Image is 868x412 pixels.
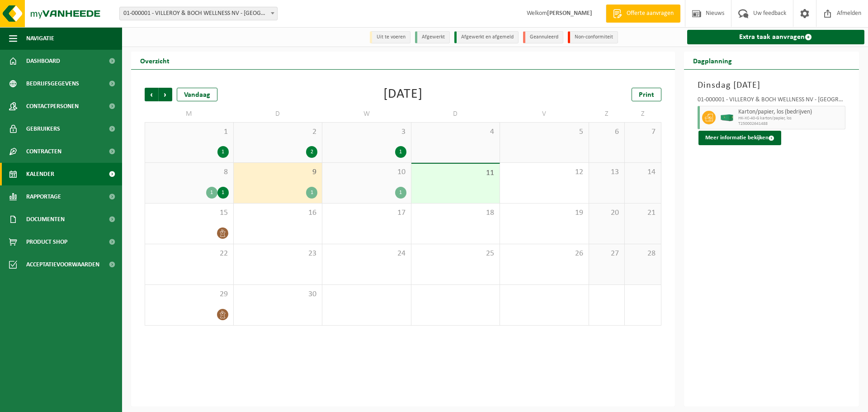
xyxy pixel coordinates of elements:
[738,121,843,127] span: T250002641488
[238,208,318,218] span: 16
[738,109,843,116] span: Karton/papier, los (bedrijven)
[327,167,406,177] span: 10
[629,208,656,218] span: 21
[416,208,495,218] span: 18
[411,106,500,122] td: D
[629,249,656,259] span: 28
[639,91,654,99] span: Print
[26,50,60,72] span: Dashboard
[395,146,406,158] div: 1
[632,88,661,101] a: Print
[26,208,65,231] span: Documenten
[150,127,229,137] span: 1
[150,167,229,177] span: 8
[629,127,656,137] span: 7
[150,289,229,299] span: 29
[625,106,661,122] td: Z
[119,7,278,20] span: 01-000001 - VILLEROY & BOCH WELLNESS NV - ROESELARE
[26,95,79,118] span: Contactpersonen
[327,127,406,137] span: 3
[568,31,618,43] li: Non-conformiteit
[684,52,741,69] h2: Dagplanning
[629,167,656,177] span: 14
[594,167,620,177] span: 13
[145,106,234,122] td: M
[606,5,680,23] a: Offerte aanvragen
[306,187,317,199] div: 1
[238,289,318,299] span: 30
[370,31,410,43] li: Uit te voeren
[150,208,229,218] span: 15
[416,127,495,137] span: 4
[145,88,158,101] span: Vorige
[327,208,406,218] span: 17
[206,187,217,199] div: 1
[738,116,843,121] span: HK-XC-40-G karton/papier, los
[698,131,781,145] button: Meer informatie bekijken
[26,27,54,50] span: Navigatie
[687,30,865,44] a: Extra taak aanvragen
[26,118,60,140] span: Gebruikers
[594,127,620,137] span: 6
[217,146,229,158] div: 1
[327,249,406,259] span: 24
[238,249,318,259] span: 23
[217,187,229,199] div: 1
[589,106,625,122] td: Z
[26,163,54,185] span: Kalender
[26,185,61,208] span: Rapportage
[594,249,620,259] span: 27
[238,127,318,137] span: 2
[416,168,495,178] span: 11
[594,208,620,218] span: 20
[234,106,323,122] td: D
[505,249,584,259] span: 26
[395,187,406,199] div: 1
[26,231,67,253] span: Product Shop
[500,106,589,122] td: V
[322,106,411,122] td: W
[698,79,846,92] h3: Dinsdag [DATE]
[159,88,172,101] span: Volgende
[120,7,277,20] span: 01-000001 - VILLEROY & BOCH WELLNESS NV - ROESELARE
[523,31,563,43] li: Geannuleerd
[131,52,179,69] h2: Overzicht
[505,167,584,177] span: 12
[238,167,318,177] span: 9
[698,97,846,106] div: 01-000001 - VILLEROY & BOCH WELLNESS NV - [GEOGRAPHIC_DATA]
[177,88,217,101] div: Vandaag
[624,9,676,18] span: Offerte aanvragen
[505,208,584,218] span: 19
[454,31,519,43] li: Afgewerkt en afgemeld
[150,249,229,259] span: 22
[306,146,317,158] div: 2
[547,10,592,17] strong: [PERSON_NAME]
[26,140,61,163] span: Contracten
[415,31,450,43] li: Afgewerkt
[505,127,584,137] span: 5
[26,72,79,95] span: Bedrijfsgegevens
[26,253,99,276] span: Acceptatievoorwaarden
[720,114,734,121] img: HK-XC-40-GN-00
[383,88,423,101] div: [DATE]
[416,249,495,259] span: 25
